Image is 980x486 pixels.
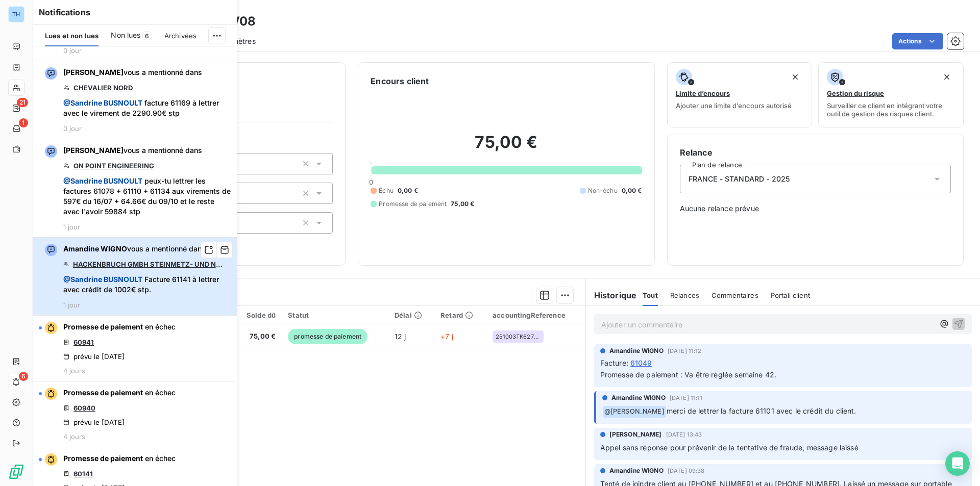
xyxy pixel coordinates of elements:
span: facture 61169 à lettrer avec le virement de 2290.90€ stp [63,98,231,118]
div: prévu le [DATE] [63,418,125,426]
span: en échec [145,322,176,331]
a: ON POINT ENGINEERING [73,162,154,170]
span: 1 jour [63,301,80,309]
a: 60941 [73,338,94,346]
span: 6 [142,31,152,40]
span: 0 [369,178,373,186]
span: Promesse de paiement : Va être réglée semaine 42. [600,370,776,379]
span: 0,00 € [622,186,642,195]
div: Open Intercom Messenger [945,451,970,476]
span: Promesse de paiement [379,199,447,209]
span: Ajouter une limite d’encours autorisé [676,101,792,110]
span: Archivées [164,32,197,40]
span: en échec [145,388,176,397]
span: Promesse de paiement [63,454,143,463]
span: Promesse de paiement [63,388,143,397]
span: 75,00 € [451,199,474,209]
span: 6 [19,372,28,381]
span: 4 jours [63,432,85,441]
div: prévu le [DATE] [63,352,125,361]
span: Amandine WIGNO [609,346,664,355]
span: 61049 [630,357,652,368]
span: 251003TK62783AD [496,334,541,340]
span: 75,00 € [240,331,276,342]
div: accountingReference [493,311,579,319]
div: Délai [395,311,428,319]
span: [DATE] 09:38 [668,468,705,474]
span: vous a mentionné dans [63,67,202,78]
span: 0 jour [63,46,82,55]
span: Aucune relance prévue [680,203,951,214]
button: Promesse de paiement en échec60941prévu le [DATE]4 jours [33,316,237,381]
span: vous a mentionné dans [63,145,202,156]
button: Amandine WIGNOvous a mentionné dansHACKENBRUCH GMBH STEINMETZ- UND NATURSTE @Sandrine BUSNOULT Fa... [33,238,237,316]
h6: Historique [586,289,637,301]
span: Facture : [600,357,628,368]
span: Tout [643,291,658,299]
span: Promesse de paiement [63,322,143,331]
span: 1 [19,118,28,127]
span: @ [PERSON_NAME] [603,406,666,418]
button: Limite d’encoursAjouter une limite d’encours autorisé [667,62,813,127]
span: Amandine WIGNO [609,466,664,475]
a: HACKENBRUCH GMBH STEINMETZ- UND NATURSTE [73,260,227,268]
span: Échu [379,186,394,195]
span: 12 j [395,332,406,341]
span: peux-tu lettrer les factures 61078 + 61110 + 61134 aux virements de 597€ du 16/07 + 64.66€ du 09/... [63,176,231,217]
button: Actions [892,33,943,49]
button: [PERSON_NAME]vous a mentionné dansON POINT ENGINEERING @Sandrine BUSNOULT peux-tu lettrer les fac... [33,139,237,238]
span: merci de lettrer la facture 61101 avec le crédit du client. [667,406,856,415]
span: Appel sans réponse pour prévenir de la tentative de fraude, message laissé [600,443,859,452]
span: @ Sandrine BUSNOULT [63,176,142,185]
h6: Encours client [371,75,429,87]
span: 0 jour [63,124,82,133]
div: TH [8,6,24,22]
span: +7 j [440,332,453,341]
h2: 75,00 € [371,132,642,163]
span: vous a mentionné dans [63,244,206,254]
span: @ Sandrine BUSNOULT [63,98,142,107]
h6: Notifications [39,6,231,18]
img: Logo LeanPay [8,464,24,480]
span: [PERSON_NAME] [63,68,124,76]
span: promesse de paiement [288,329,367,344]
span: en échec [145,454,176,463]
a: CHEVALIER NORD [73,84,133,92]
span: Non lues [111,30,140,40]
span: [DATE] 11:12 [668,348,702,354]
span: @ Sandrine BUSNOULT [63,275,142,284]
span: Amandine WIGNO [63,244,127,253]
span: 1 jour [63,223,80,231]
a: 60141 [73,470,93,478]
span: FRANCE - STANDARD - 2025 [689,174,790,184]
span: 0,00 € [398,186,418,195]
div: Retard [440,311,480,319]
span: 21 [17,98,28,107]
span: Relances [670,291,699,299]
span: Portail client [771,291,810,299]
span: Amandine WIGNO [611,393,666,402]
button: Promesse de paiement en échec60940prévu le [DATE]4 jours [33,381,237,447]
span: [PERSON_NAME] [609,430,662,439]
span: Non-échu [588,186,618,195]
span: Surveiller ce client en intégrant votre outil de gestion des risques client. [827,101,955,118]
span: Gestion du risque [827,89,884,97]
span: Limite d’encours [676,89,730,97]
button: Gestion du risqueSurveiller ce client en intégrant votre outil de gestion des risques client. [818,62,964,127]
span: Lues et non lues [45,32,99,40]
div: Statut [288,311,382,319]
span: Commentaires [712,291,758,299]
span: [DATE] 13:43 [666,431,702,438]
span: [PERSON_NAME] [63,146,124,155]
h6: Relance [680,146,951,159]
div: Solde dû [240,311,276,319]
a: 60940 [73,404,95,412]
span: [DATE] 11:11 [670,395,703,401]
span: 4 jours [63,367,85,375]
button: [PERSON_NAME]vous a mentionné dansCHEVALIER NORD @Sandrine BUSNOULT facture 61169 à lettrer avec ... [33,61,237,139]
span: Facture 61141 à lettrer avec crédit de 1002€ stp. [63,274,231,295]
